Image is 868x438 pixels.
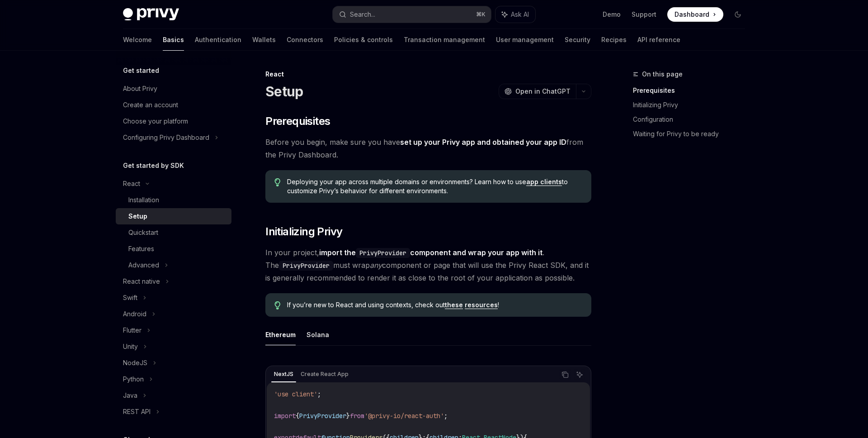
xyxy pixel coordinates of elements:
a: Choose your platform [116,113,231,129]
button: Open in ChatGPT [499,84,576,99]
button: Copy the contents from the code block [559,369,571,381]
div: Python [123,374,144,385]
div: Setup [128,211,147,222]
a: Policies & controls [334,29,393,51]
a: Wallets [252,29,276,51]
div: Installation [128,195,159,205]
span: Initializing Privy [265,224,342,239]
span: Prerequisites [265,114,330,129]
a: API reference [637,29,680,51]
div: NodeJS [123,357,147,368]
strong: import the component and wrap your app with it [319,248,542,257]
div: NextJS [271,369,296,380]
a: Recipes [601,29,627,51]
div: Configuring Privy Dashboard [123,132,209,143]
div: Choose your platform [123,116,188,127]
div: Swift [123,292,137,303]
code: PrivyProvider [356,248,410,258]
svg: Tip [274,178,281,186]
a: Basics [163,29,184,51]
div: Features [128,243,154,254]
a: User management [496,29,554,51]
em: any [370,261,382,270]
div: Create an account [123,100,178,110]
span: { [296,412,299,420]
button: Ask AI [574,369,585,381]
a: Quickstart [116,224,231,241]
button: Toggle dark mode [731,7,745,22]
div: About Privy [123,83,157,94]
span: import [274,412,296,420]
button: Search...⌘K [333,6,491,23]
div: Android [123,309,146,319]
span: Before you begin, make sure you have from the Privy Dashboard. [265,136,591,161]
h1: Setup [265,83,303,100]
h5: Get started by SDK [123,160,184,171]
a: app clients [526,178,562,186]
a: Support [632,10,656,19]
a: set up your Privy app and obtained your app ID [400,138,566,147]
div: Quickstart [128,227,158,238]
a: Setup [116,208,231,224]
span: ; [317,390,321,398]
a: Create an account [116,97,231,113]
a: Features [116,241,231,257]
span: Deploying your app across multiple domains or environments? Learn how to use to customize Privy’s... [287,177,582,195]
a: Demo [603,10,621,19]
a: Configuration [633,112,752,127]
a: Authentication [195,29,241,51]
div: Unity [123,341,138,352]
button: Ethereum [265,324,296,345]
a: Installation [116,192,231,208]
div: REST API [123,406,151,417]
svg: Tip [274,301,281,309]
a: resources [465,301,498,309]
div: Java [123,390,137,401]
span: Dashboard [675,10,709,19]
a: About Privy [116,81,231,97]
span: If you’re new to React and using contexts, check out ! [287,300,582,309]
h5: Get started [123,65,159,76]
button: Solana [307,324,329,345]
span: In your project, . The must wrap component or page that will use the Privy React SDK, and it is g... [265,246,591,284]
code: PrivyProvider [279,261,333,271]
div: Search... [350,9,375,20]
div: React native [123,276,160,287]
a: Transaction management [404,29,485,51]
a: these [445,301,463,309]
span: '@privy-io/react-auth' [364,412,444,420]
div: Flutter [123,325,142,336]
span: ; [444,412,448,420]
a: Prerequisites [633,83,752,98]
a: Security [565,29,590,51]
a: Initializing Privy [633,98,752,112]
span: PrivyProvider [299,412,346,420]
span: Open in ChatGPT [515,87,571,96]
button: Ask AI [495,6,535,23]
a: Connectors [287,29,323,51]
div: React [265,70,591,79]
span: 'use client' [274,390,317,398]
span: from [350,412,364,420]
a: Dashboard [667,7,723,22]
span: On this page [642,69,683,80]
span: Ask AI [511,10,529,19]
div: Create React App [298,369,351,380]
span: ⌘ K [476,11,486,18]
div: Advanced [128,260,159,271]
a: Waiting for Privy to be ready [633,127,752,141]
a: Welcome [123,29,152,51]
img: dark logo [123,8,179,21]
span: } [346,412,350,420]
div: React [123,178,140,189]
